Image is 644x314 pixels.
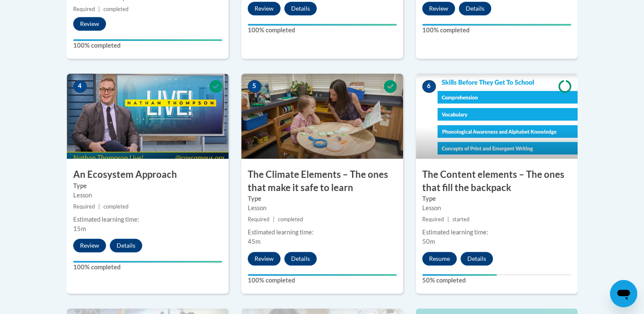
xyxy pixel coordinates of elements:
[103,203,129,210] span: completed
[422,194,571,203] label: Type
[73,17,106,31] button: Review
[73,215,222,224] div: Estimated learning time:
[610,280,637,307] iframe: Button to launch messaging window
[241,168,403,194] h3: The Climate Elements – The ones that make it safe to learn
[241,74,403,159] img: Course Image
[422,228,571,237] div: Estimated learning time:
[98,6,100,12] span: |
[248,194,397,203] label: Type
[422,216,444,223] span: Required
[103,6,129,12] span: completed
[422,276,571,285] label: 50% completed
[98,203,100,210] span: |
[284,2,317,15] button: Details
[73,263,222,272] label: 100% completed
[73,261,222,263] div: Your progress
[248,276,397,285] label: 100% completed
[452,216,469,223] span: started
[422,80,436,93] span: 6
[73,41,222,50] label: 100% completed
[248,216,269,223] span: Required
[67,74,229,159] img: Course Image
[422,24,571,26] div: Your progress
[248,80,261,93] span: 5
[422,274,497,276] div: Your progress
[73,181,222,191] label: Type
[248,274,397,276] div: Your progress
[248,24,397,26] div: Your progress
[416,74,578,159] img: Course Image
[73,6,95,12] span: Required
[422,238,435,245] span: 50m
[67,168,229,181] h3: An Ecosystem Approach
[416,168,578,194] h3: The Content elements – The ones that fill the backpack
[73,80,87,93] span: 4
[461,252,493,265] button: Details
[278,216,303,223] span: completed
[422,26,571,35] label: 100% completed
[284,252,317,265] button: Details
[248,228,397,237] div: Estimated learning time:
[248,26,397,35] label: 100% completed
[422,203,571,213] div: Lesson
[248,2,280,15] button: Review
[248,203,397,213] div: Lesson
[422,2,455,15] button: Review
[73,203,95,210] span: Required
[248,252,280,265] button: Review
[422,252,457,265] button: Resume
[73,239,106,252] button: Review
[248,238,260,245] span: 45m
[447,216,449,223] span: |
[459,2,491,15] button: Details
[73,39,222,41] div: Your progress
[73,191,222,200] div: Lesson
[273,216,275,223] span: |
[73,225,86,232] span: 15m
[110,239,142,252] button: Details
